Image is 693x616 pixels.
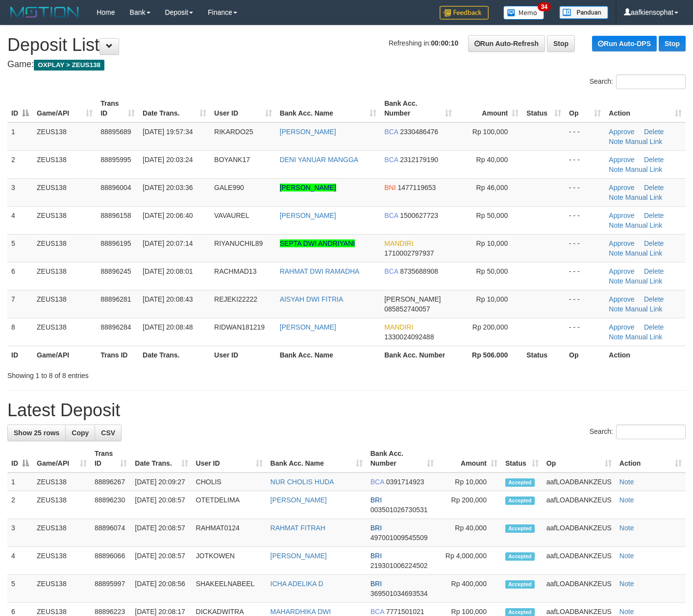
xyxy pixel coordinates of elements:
span: Copy 085852740057 to clipboard [384,305,430,313]
a: [PERSON_NAME] [280,323,336,331]
th: Trans ID: activate to sort column ascending [97,95,139,122]
td: 5 [7,234,33,262]
a: Delete [644,128,664,136]
a: SEPTA DWI ANDRIYANI [280,239,355,247]
img: MOTION_logo.png [7,5,82,20]
td: - - - [565,150,605,178]
a: Note [619,552,634,560]
a: Approve [609,239,634,247]
td: aafLOADBANKZEUS [543,491,616,519]
a: Copy [65,425,95,441]
th: Date Trans. [139,346,210,364]
a: [PERSON_NAME] [280,184,336,191]
span: BNI [384,184,396,191]
a: Note [619,608,634,616]
th: Game/API: activate to sort column ascending [33,95,97,122]
th: Status [522,346,565,364]
th: Action: activate to sort column ascending [616,445,686,473]
a: RAHMAT DWI RAMADHA [280,267,360,275]
span: Rp 100,000 [472,128,508,136]
span: RIDWAN181219 [214,323,265,331]
span: 88896245 [100,267,131,275]
th: Game/API [33,346,97,364]
td: SHAKEELNABEEL [192,575,267,603]
a: [PERSON_NAME] [271,496,327,504]
span: Copy 8735688908 to clipboard [400,267,438,275]
span: BCA [384,212,398,219]
th: ID: activate to sort column descending [7,95,33,122]
a: DENI YANUAR MANGGA [280,156,359,164]
a: Stop [547,35,575,52]
th: Bank Acc. Name: activate to sort column ascending [267,445,367,473]
a: Approve [609,295,634,303]
td: 88896230 [91,491,131,519]
a: [PERSON_NAME] [280,128,336,136]
a: Delete [644,295,664,303]
span: OXPLAY > ZEUS138 [34,60,104,71]
td: - - - [565,122,605,151]
td: 5 [7,575,33,603]
td: 4 [7,206,33,234]
th: Action: activate to sort column ascending [605,95,686,122]
span: Rp 10,000 [476,239,508,247]
th: Bank Acc. Number: activate to sort column ascending [380,95,455,122]
td: - - - [565,206,605,234]
td: 88896267 [91,473,131,491]
span: BCA [384,128,398,136]
th: Game/API: activate to sort column ascending [33,445,91,473]
span: RIYANUCHIL89 [214,239,263,247]
td: 4 [7,547,33,575]
input: Search: [616,74,686,89]
td: ZEUS138 [33,206,97,234]
span: Accepted [505,580,535,589]
span: Copy 219301006224502 to clipboard [371,562,428,569]
span: 88896281 [100,295,131,303]
a: ICHA ADELIKA D [271,580,323,588]
span: Copy 1477119653 to clipboard [397,184,436,191]
span: 88896284 [100,323,131,331]
th: ID: activate to sort column descending [7,445,33,473]
a: Run Auto-Refresh [468,35,545,52]
td: - - - [565,290,605,318]
a: Manual Link [625,193,663,201]
span: BCA [371,608,384,616]
th: Amount: activate to sort column ascending [456,95,523,122]
span: RIKARDO25 [214,128,253,136]
td: [DATE] 20:08:57 [131,547,192,575]
a: Approve [609,184,634,191]
td: 88896074 [91,519,131,547]
td: 88895997 [91,575,131,603]
a: AISYAH DWI FITRIA [280,295,344,303]
span: VAVAUREL [214,212,249,219]
span: BCA [371,478,384,486]
td: aafLOADBANKZEUS [543,473,616,491]
span: Rp 10,000 [476,295,508,303]
span: CSV [101,429,115,437]
td: ZEUS138 [33,290,97,318]
span: Accepted [505,552,535,561]
span: Copy 497001009545509 to clipboard [371,534,428,542]
td: Rp 40,000 [438,519,501,547]
th: Status: activate to sort column ascending [522,95,565,122]
td: [DATE] 20:08:56 [131,575,192,603]
td: ZEUS138 [33,575,91,603]
a: Approve [609,212,634,219]
a: NUR CHOLIS HUDA [271,478,334,486]
a: Delete [644,212,664,219]
a: Note [609,193,623,201]
span: 34 [538,2,551,11]
td: [DATE] 20:08:57 [131,519,192,547]
a: [PERSON_NAME] [271,552,327,560]
a: Note [619,580,634,588]
a: Manual Link [625,333,663,341]
span: Accepted [505,497,535,505]
td: - - - [565,234,605,262]
strong: 00:00:10 [431,39,458,47]
span: BRI [371,524,382,532]
th: Date Trans.: activate to sort column ascending [139,95,210,122]
th: Date Trans.: activate to sort column ascending [131,445,192,473]
th: Op: activate to sort column ascending [565,95,605,122]
a: Note [609,305,623,313]
label: Search: [590,74,686,89]
a: Manual Link [625,221,663,229]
